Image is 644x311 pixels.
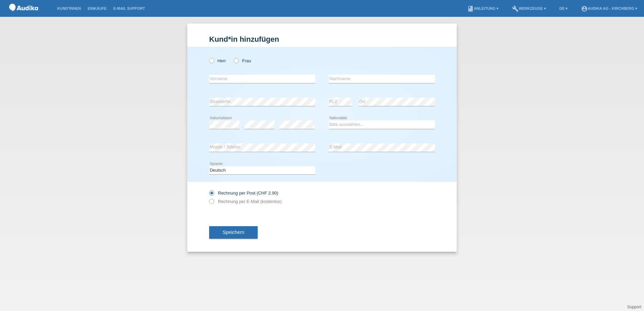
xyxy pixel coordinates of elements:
[209,199,214,207] input: Rechnung per E-Mail (kostenlos)
[7,13,40,18] a: POS — MF Group
[234,58,238,63] input: Frau
[110,6,149,10] a: E-Mail Support
[209,199,282,204] label: Rechnung per E-Mail (kostenlos)
[234,58,251,63] label: Frau
[84,6,110,10] a: Einkäufe
[464,6,502,10] a: bookAnleitung ▾
[509,6,549,10] a: buildWerkzeuge ▾
[223,230,244,235] span: Speichern
[209,191,214,199] input: Rechnung per Post (CHF 2.90)
[209,58,226,63] label: Herr
[209,226,258,239] button: Speichern
[578,6,641,10] a: account_circleAudika AG - Kirchberg ▾
[627,305,641,309] a: Support
[209,58,214,63] input: Herr
[512,5,519,12] i: build
[581,5,588,12] i: account_circle
[54,6,84,10] a: Kund*innen
[209,35,435,43] h1: Kund*in hinzufügen
[556,6,571,10] a: DE ▾
[209,191,278,196] label: Rechnung per Post (CHF 2.90)
[467,5,474,12] i: book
